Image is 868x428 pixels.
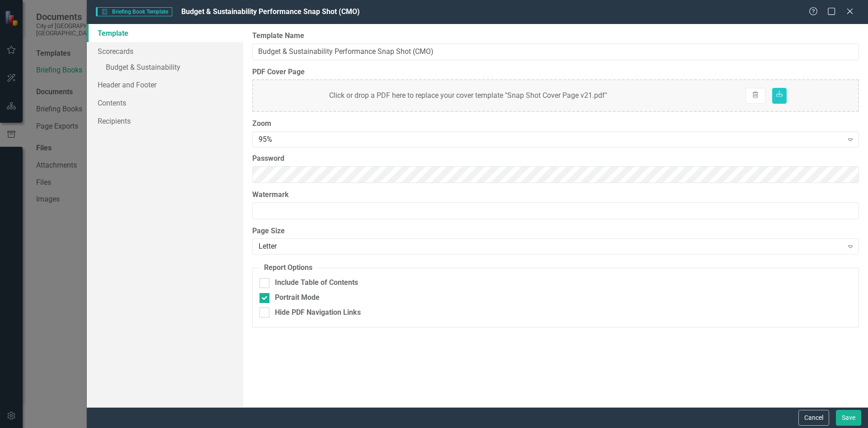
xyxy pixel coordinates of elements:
[181,7,360,16] span: Budget & Sustainability Performance Snap Shot (CMO)
[252,119,859,129] label: Zoom
[96,7,172,16] span: Briefing Book Template
[87,42,243,60] a: Scorecards
[259,241,843,252] div: Letter
[252,226,859,236] label: Page Size
[252,67,859,77] label: PDF Cover Page
[275,308,361,318] div: Hide PDF Navigation Links
[275,293,320,303] div: Portrait Mode
[252,190,859,200] label: Watermark
[259,135,843,145] div: 95%
[325,86,612,106] div: Click or drop a PDF here to replace your cover template "Snap Shot Cover Page v21.pdf"
[252,154,859,164] label: Password
[275,278,358,288] div: Include Table of Contents
[87,94,243,112] a: Contents
[87,112,243,130] a: Recipients
[87,24,243,42] a: Template
[87,60,243,76] a: Budget & Sustainability
[836,410,861,426] button: Save
[252,31,859,41] label: Template Name
[798,410,829,426] button: Cancel
[259,263,317,273] legend: Report Options
[87,76,243,94] a: Header and Footer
